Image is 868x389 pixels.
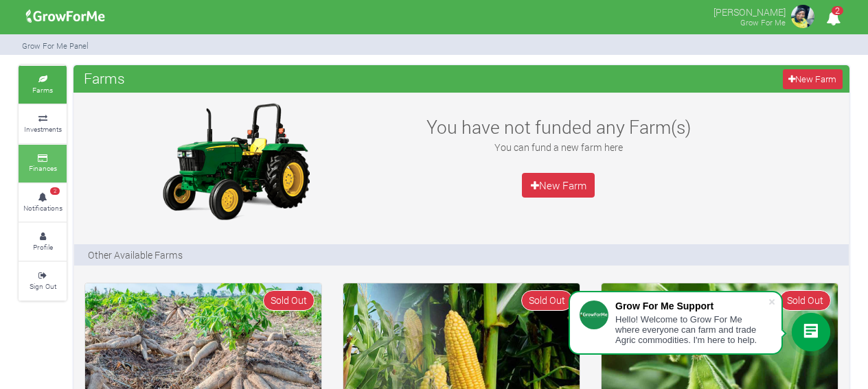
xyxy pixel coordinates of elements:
[19,184,67,222] a: 2 Notifications
[19,105,67,143] a: Investments
[779,290,831,310] span: Sold Out
[522,173,595,198] a: New Farm
[615,314,768,345] div: Hello! Welcome to Grow For Me where everyone can farm and trade Agric commodities. I'm here to help.
[150,99,321,223] img: growforme image
[30,281,56,291] small: Sign Out
[409,140,707,154] p: You can fund a new farm here
[19,145,67,182] a: Finances
[713,3,786,19] p: [PERSON_NAME]
[832,6,843,15] span: 2
[33,242,53,252] small: Profile
[29,163,57,173] small: Finances
[521,290,573,310] span: Sold Out
[21,3,110,30] img: growforme image
[820,13,847,26] a: 2
[19,262,67,300] a: Sign Out
[19,223,67,261] a: Profile
[740,17,786,27] small: Grow For Me
[409,116,707,138] h3: You have not funded any Farm(s)
[783,69,843,89] a: New Farm
[32,85,53,95] small: Farms
[24,124,62,134] small: Investments
[263,290,315,310] span: Sold Out
[789,3,816,30] img: growforme image
[50,187,60,196] span: 2
[19,66,67,104] a: Farms
[88,248,183,262] p: Other Available Farms
[80,64,128,92] span: Farms
[820,3,847,34] i: Notifications
[22,40,89,51] small: Grow For Me Panel
[615,300,768,311] div: Grow For Me Support
[23,203,62,213] small: Notifications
